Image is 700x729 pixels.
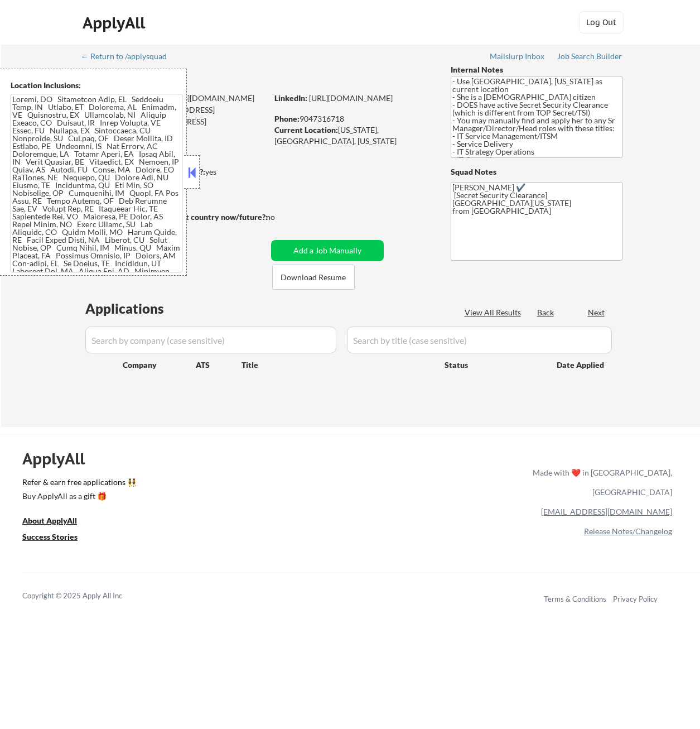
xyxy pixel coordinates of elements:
button: Log Out [579,11,624,33]
a: Refer & earn free applications 👯‍♀️ [22,478,300,490]
div: Status [445,354,540,375]
div: Applications [85,302,196,315]
div: no [266,212,298,223]
div: Copyright © 2025 Apply All Inc [22,591,151,602]
input: Search by title (case sensitive) [347,327,612,353]
div: [US_STATE], [GEOGRAPHIC_DATA], [US_STATE] [274,124,432,146]
a: Job Search Builder [557,52,622,63]
u: About ApplyAll [22,516,77,525]
a: [EMAIL_ADDRESS][DOMAIN_NAME] [541,507,672,516]
div: Next [588,307,606,318]
div: Title [242,359,434,371]
div: ApplyAll [22,449,98,468]
u: Success Stories [22,532,78,541]
a: ← Return to /applysquad [81,52,177,63]
a: Buy ApplyAll as a gift 🎁 [22,490,134,504]
div: Mailslurp Inbox [490,52,545,60]
div: 9047316718 [274,113,432,124]
a: Privacy Policy [613,594,658,603]
input: Search by company (case sensitive) [85,327,336,353]
a: Terms & Conditions [544,594,606,603]
div: ← Return to /applysquad [81,52,177,60]
div: Back [537,307,555,318]
div: Internal Notes [451,64,622,75]
strong: LinkedIn: [274,93,307,103]
a: About ApplyAll [22,515,93,529]
div: ATS [196,359,242,371]
div: Made with ❤️ in [GEOGRAPHIC_DATA], [GEOGRAPHIC_DATA] [528,463,672,502]
div: ApplyAll [83,13,148,32]
a: [URL][DOMAIN_NAME] [309,93,393,103]
div: Buy ApplyAll as a gift 🎁 [22,492,134,500]
strong: Current Location: [274,125,338,135]
div: View All Results [465,307,524,318]
strong: Phone: [274,114,300,123]
div: Location Inclusions: [11,80,182,91]
div: Date Applied [557,359,606,371]
div: Job Search Builder [557,52,622,60]
div: Squad Notes [451,166,622,178]
button: Download Resume [272,265,355,290]
div: Company [123,359,196,371]
button: Add a Job Manually [271,240,384,261]
a: Success Stories [22,531,93,545]
a: Release Notes/Changelog [584,526,672,536]
a: Mailslurp Inbox [490,52,545,63]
